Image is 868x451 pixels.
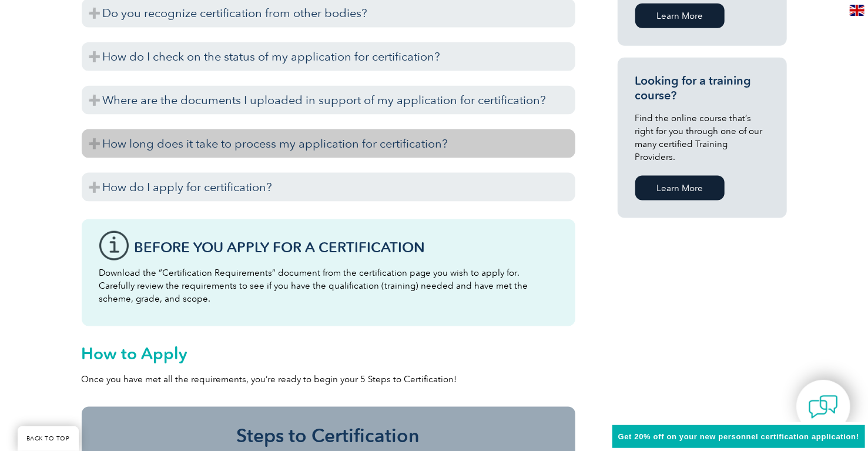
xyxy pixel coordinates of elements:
[82,129,575,158] h3: How long does it take to process my application for certification?
[82,373,575,386] p: Once you have met all the requirements, you’re ready to begin your 5 Steps to Certification!
[135,240,558,255] h3: Before You Apply For a Certification
[82,173,575,202] h3: How do I apply for certification?
[18,426,79,451] a: BACK TO TOP
[635,74,769,103] h3: Looking for a training course?
[82,86,575,115] h3: Where are the documents I uploaded in support of my application for certification?
[635,176,725,201] a: Learn More
[850,5,864,16] img: en
[809,392,838,422] img: contact-chat.png
[618,432,859,441] span: Get 20% off on your new personnel certification application!
[82,344,575,363] h2: How to Apply
[99,266,558,305] p: Download the “Certification Requirements” document from the certification page you wish to apply ...
[635,112,769,163] p: Find the online course that’s right for you through one of our many certified Training Providers.
[82,42,575,71] h3: How do I check on the status of my application for certification?
[635,4,725,28] a: Learn More
[99,425,558,448] h3: Steps to Certification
